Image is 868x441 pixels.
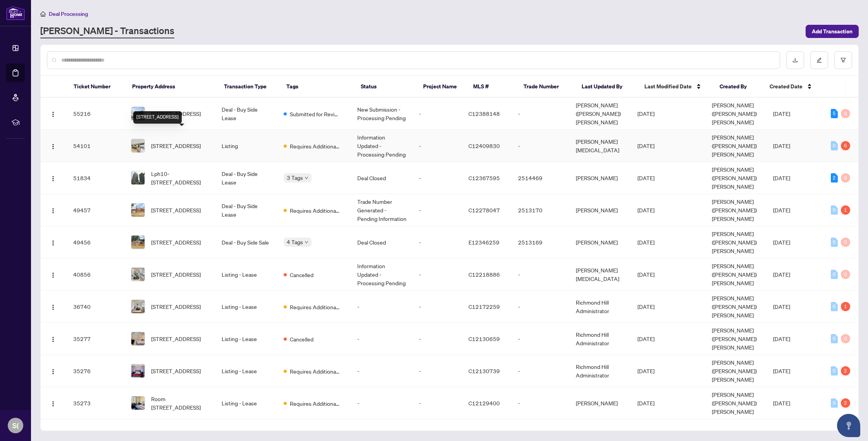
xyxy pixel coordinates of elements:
button: download [786,51,804,69]
td: - [413,387,462,419]
span: Last Modified Date [644,82,692,91]
span: [PERSON_NAME] ([PERSON_NAME]) [PERSON_NAME] [712,295,757,319]
th: Last Modified Date [638,76,713,98]
img: thumbnail-img [131,332,145,345]
button: Open asap [837,414,860,437]
td: Deal - Buy Side Lease [215,98,277,130]
span: [STREET_ADDRESS] [151,238,201,246]
span: Submitted for Review [290,110,340,118]
span: [PERSON_NAME] ([PERSON_NAME]) [PERSON_NAME] [712,327,757,351]
td: 55216 [67,98,125,130]
img: Logo [50,401,56,407]
button: Logo [47,268,59,281]
td: 2513169 [512,226,570,258]
td: Deal Closed [351,162,413,194]
span: [PERSON_NAME] ([PERSON_NAME]) [PERSON_NAME] [712,198,757,222]
td: Trade Number Generated - Pending Information [351,194,413,226]
td: - [512,387,570,419]
img: thumbnail-img [131,268,145,281]
td: 49457 [67,194,125,226]
td: 2514469 [512,162,570,194]
span: [DATE] [637,110,654,117]
img: thumbnail-img [131,139,145,152]
td: 35273 [67,387,125,419]
td: Listing [215,130,277,162]
span: [DATE] [773,367,790,374]
td: - [413,226,462,258]
td: - [413,162,462,194]
div: 0 [831,366,838,376]
th: Transaction Type [218,76,281,98]
span: [DATE] [773,142,790,149]
th: Status [355,76,417,98]
th: MLS # [467,76,517,98]
span: Requires Additional Docs [290,303,340,311]
span: C12388148 [468,110,500,117]
span: down [305,176,308,180]
th: Project Name [417,76,467,98]
img: Logo [50,240,56,246]
td: Listing - Lease [215,323,277,355]
td: 49456 [67,226,125,258]
td: - [512,258,570,291]
span: [DATE] [637,239,654,246]
div: 0 [831,334,838,343]
span: 4 Tags [287,238,303,246]
div: 0 [841,334,850,343]
span: Cancelled [290,270,313,279]
span: C12130659 [468,335,500,342]
span: C12172259 [468,303,500,310]
div: 1 [841,302,850,311]
span: Room [STREET_ADDRESS] [151,394,209,412]
span: Cancelled [290,335,313,343]
div: 0 [831,302,838,311]
th: Created By [713,76,763,98]
img: thumbnail-img [131,300,145,313]
td: Listing - Lease [215,355,277,387]
img: thumbnail-img [131,107,145,120]
span: C12129400 [468,400,500,407]
td: - [413,194,462,226]
span: C12130739 [468,367,500,374]
td: Deal Closed [351,226,413,258]
span: filter [840,57,846,63]
span: [DATE] [637,335,654,342]
span: Requires Additional Docs [290,206,340,215]
td: 54101 [67,130,125,162]
span: [PERSON_NAME] ([PERSON_NAME]) [PERSON_NAME] [712,134,757,158]
td: Information Updated - Processing Pending [351,258,413,291]
span: [DATE] [773,400,790,407]
div: 0 [841,109,850,118]
td: Richmond Hill Administrator [570,355,632,387]
td: 51834 [67,162,125,194]
td: Richmond Hill Administrator [570,291,632,323]
td: [PERSON_NAME] [570,387,632,419]
td: - [413,355,462,387]
td: - [512,291,570,323]
td: 36740 [67,291,125,323]
td: - [413,98,462,130]
td: New Submission - Processing Pending [351,98,413,130]
td: - [413,130,462,162]
span: Requires Additional Docs [290,367,340,376]
th: Last Updated By [575,76,638,98]
span: [DATE] [637,142,654,149]
td: - [512,98,570,130]
span: [DATE] [637,207,654,214]
td: 35277 [67,323,125,355]
button: Logo [47,365,59,377]
td: - [351,355,413,387]
span: [DATE] [637,367,654,374]
button: filter [834,51,852,69]
td: - [512,130,570,162]
span: [DATE] [637,303,654,310]
span: C12278047 [468,207,500,214]
button: Logo [47,236,59,248]
td: [PERSON_NAME][MEDICAL_DATA] [570,258,632,291]
td: Listing - Lease [215,258,277,291]
div: [STREET_ADDRESS] [133,111,182,124]
span: [STREET_ADDRESS] [151,270,201,279]
img: Logo [50,176,56,182]
div: 2 [841,366,850,376]
span: down [305,240,308,244]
